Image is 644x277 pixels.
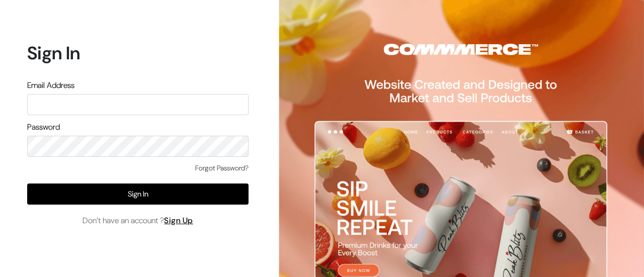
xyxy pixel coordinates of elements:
[195,163,249,173] a: Forgot Password?
[27,121,60,133] label: Password
[83,215,193,227] span: Don’t have an account ?
[27,79,74,91] label: Email Address
[164,215,193,226] a: Sign Up
[27,183,249,205] button: Sign In
[27,42,249,64] h1: Sign In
